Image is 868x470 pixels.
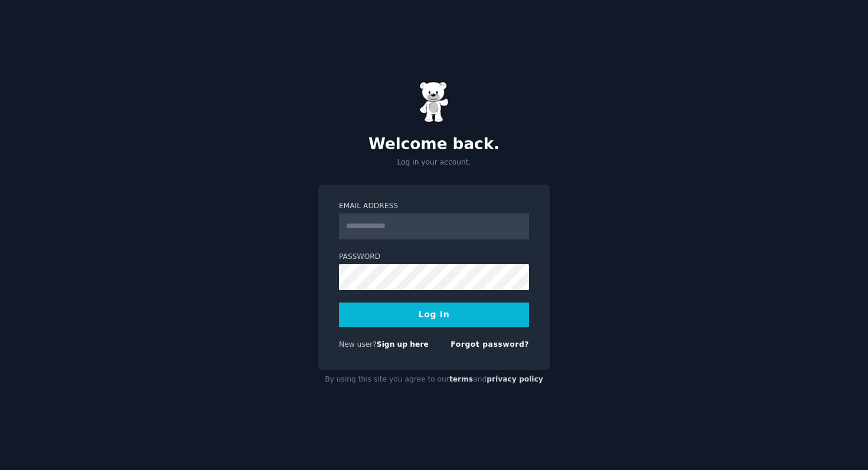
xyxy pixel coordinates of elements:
a: privacy policy [487,375,543,383]
span: New user? [339,340,377,349]
p: Log in your account. [318,157,550,168]
a: terms [449,375,473,383]
button: Log In [339,303,529,327]
a: Sign up here [377,340,429,349]
a: Forgot password? [451,340,529,349]
h2: Welcome back. [318,135,550,154]
div: By using this site you agree to our and [318,370,550,389]
label: Email Address [339,201,529,212]
label: Password [339,252,529,262]
img: Gummy Bear [419,81,449,123]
